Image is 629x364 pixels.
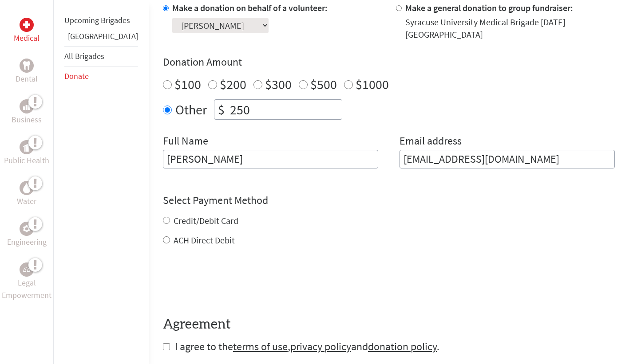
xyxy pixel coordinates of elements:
[265,76,292,93] label: $300
[2,277,51,301] p: Legal Empowerment
[12,114,42,126] p: Business
[17,181,36,207] a: WaterWater
[17,195,36,207] p: Water
[214,100,228,119] div: $
[228,100,342,119] input: Enter Amount
[163,150,378,168] input: Enter Full Name
[172,2,328,13] label: Make a donation on behalf of a volunteer:
[14,18,40,44] a: MedicalMedical
[20,18,34,32] div: Medical
[64,15,130,25] a: Upcoming Brigades
[23,183,30,193] img: Water
[163,317,615,333] h4: Agreement
[20,181,34,195] div: Water
[368,340,437,353] a: donation policy
[174,215,238,226] label: Credit/Debit Card
[23,143,30,152] img: Public Health
[4,140,49,167] a: Public HealthPublic Health
[23,21,30,28] img: Medical
[163,55,615,69] h4: Donation Amount
[4,154,49,167] p: Public Health
[20,99,34,114] div: Business
[23,267,30,272] img: Legal Empowerment
[64,11,138,30] li: Upcoming Brigades
[2,262,51,301] a: Legal EmpowermentLegal Empowerment
[233,340,288,353] a: terms of use
[64,46,138,67] li: All Brigades
[174,235,235,246] label: ACH Direct Debit
[174,76,201,93] label: $100
[163,193,615,207] h4: Select Payment Method
[23,103,30,110] img: Business
[356,76,389,93] label: $1000
[175,99,207,120] label: Other
[16,59,38,85] a: DentalDental
[20,222,34,236] div: Engineering
[64,71,89,81] a: Donate
[405,16,615,41] div: Syracuse University Medical Brigade [DATE] [GEOGRAPHIC_DATA]
[400,150,615,168] input: Your Email
[290,340,351,353] a: privacy policy
[64,67,138,86] li: Donate
[400,134,462,150] label: Email address
[68,31,138,41] a: [GEOGRAPHIC_DATA]
[175,340,439,353] span: I agree to the , and .
[12,99,42,126] a: BusinessBusiness
[310,76,337,93] label: $500
[23,225,30,232] img: Engineering
[16,73,38,85] p: Dental
[14,32,40,44] p: Medical
[20,59,34,73] div: Dental
[7,236,47,248] p: Engineering
[163,134,208,150] label: Full Name
[64,30,138,46] li: Panama
[23,61,30,70] img: Dental
[163,264,298,299] iframe: reCAPTCHA
[20,140,34,154] div: Public Health
[405,2,573,13] label: Make a general donation to group fundraiser:
[64,51,104,61] a: All Brigades
[7,222,47,248] a: EngineeringEngineering
[220,76,246,93] label: $200
[20,262,34,277] div: Legal Empowerment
